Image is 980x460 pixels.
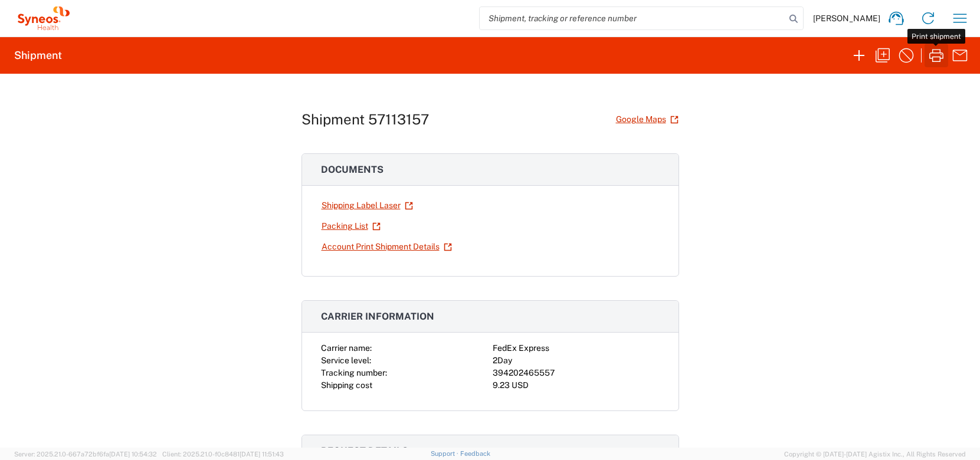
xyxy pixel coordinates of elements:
span: [DATE] 10:54:32 [109,451,157,458]
h1: Shipment 57113157 [301,111,429,128]
div: FedEx Express [493,342,660,354]
a: Support [431,450,460,457]
span: Carrier name: [321,343,372,353]
a: Shipping Label Laser [321,195,414,216]
input: Shipment, tracking or reference number [480,7,785,29]
span: [PERSON_NAME] [813,13,880,24]
span: Service level: [321,356,371,365]
a: Account Print Shipment Details [321,236,453,257]
span: Client: 2025.21.0-f0c8481 [162,451,284,458]
span: Shipping cost [321,380,372,390]
span: Documents [321,164,384,175]
span: [DATE] 11:51:43 [240,451,284,458]
span: Carrier information [321,311,434,322]
div: 394202465557 [493,367,660,379]
span: Tracking number: [321,368,387,377]
div: 9.23 USD [493,379,660,392]
h2: Shipment [14,48,62,63]
div: 2Day [493,354,660,367]
span: Copyright © [DATE]-[DATE] Agistix Inc., All Rights Reserved [784,449,966,459]
a: Google Maps [615,109,679,130]
span: Request details [321,445,408,456]
a: Feedback [460,450,490,457]
span: Server: 2025.21.0-667a72bf6fa [14,451,157,458]
a: Packing List [321,216,381,236]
